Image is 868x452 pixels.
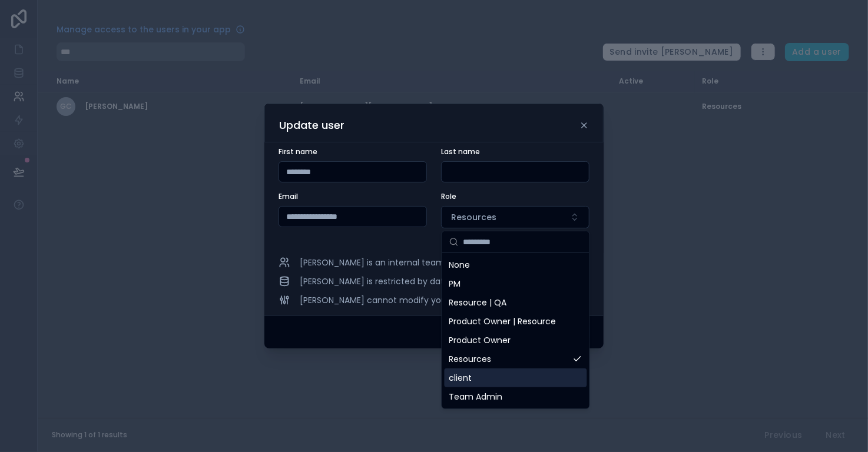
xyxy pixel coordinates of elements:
button: Select Button [441,206,589,228]
span: Resource | QA [449,297,507,308]
span: Resources [449,353,492,365]
span: client [449,372,472,384]
span: [PERSON_NAME] is an internal team member [300,257,483,268]
span: Email [279,191,298,201]
div: None [445,255,587,274]
span: Team Admin [449,391,503,403]
span: Last name [441,147,480,157]
span: Product Owner | Resource [449,315,556,327]
span: [PERSON_NAME] is restricted by data permissions [300,275,501,287]
span: Role [441,191,456,201]
span: Product Owner [449,334,511,346]
h3: Update user [279,118,344,132]
span: [PERSON_NAME] cannot modify your app [300,294,468,306]
span: First name [279,147,317,157]
span: PM [449,278,461,290]
span: Resources [451,211,496,223]
div: Suggestions [442,253,589,408]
